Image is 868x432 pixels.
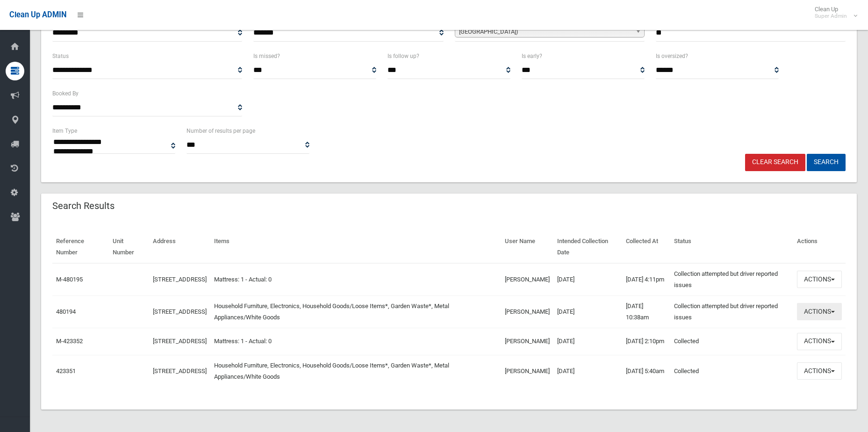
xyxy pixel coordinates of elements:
[52,51,69,61] label: Status
[622,263,670,296] td: [DATE] 4:11pm
[501,263,553,296] td: [PERSON_NAME]
[553,355,623,387] td: [DATE]
[807,154,846,171] button: Search
[9,10,66,19] span: Clean Up ADMIN
[622,328,670,355] td: [DATE] 2:10pm
[810,6,856,20] span: Clean Up
[187,126,255,136] label: Number of results per page
[622,295,670,328] td: [DATE] 10:38am
[797,333,842,350] button: Actions
[815,13,847,20] small: Super Admin
[745,154,805,171] a: Clear Search
[501,328,553,355] td: [PERSON_NAME]
[56,276,83,283] a: M-480195
[553,328,623,355] td: [DATE]
[210,263,501,296] td: Mattress: 1 - Actual: 0
[797,362,842,380] button: Actions
[210,328,501,355] td: Mattress: 1 - Actual: 0
[52,88,79,99] label: Booked By
[501,231,553,263] th: User Name
[793,231,846,263] th: Actions
[797,303,842,320] button: Actions
[670,328,793,355] td: Collected
[553,263,623,296] td: [DATE]
[670,355,793,387] td: Collected
[656,51,688,61] label: Is oversized?
[153,338,207,345] a: [STREET_ADDRESS]
[553,231,623,263] th: Intended Collection Date
[797,271,842,288] button: Actions
[253,51,280,61] label: Is missed?
[459,26,632,37] span: [GEOGRAPHIC_DATA])
[109,231,149,263] th: Unit Number
[670,231,793,263] th: Status
[149,231,210,263] th: Address
[553,295,623,328] td: [DATE]
[210,295,501,328] td: Household Furniture, Electronics, Household Goods/Loose Items*, Garden Waste*, Metal Appliances/W...
[41,197,126,215] header: Search Results
[153,276,207,283] a: [STREET_ADDRESS]
[153,308,207,315] a: [STREET_ADDRESS]
[622,231,670,263] th: Collected At
[522,51,542,61] label: Is early?
[210,231,501,263] th: Items
[622,355,670,387] td: [DATE] 5:40am
[670,295,793,328] td: Collection attempted but driver reported issues
[501,355,553,387] td: [PERSON_NAME]
[52,126,77,136] label: Item Type
[387,51,419,61] label: Is follow up?
[56,367,76,374] a: 423351
[52,231,109,263] th: Reference Number
[153,367,207,374] a: [STREET_ADDRESS]
[56,338,83,345] a: M-423352
[670,263,793,296] td: Collection attempted but driver reported issues
[210,355,501,387] td: Household Furniture, Electronics, Household Goods/Loose Items*, Garden Waste*, Metal Appliances/W...
[56,308,76,315] a: 480194
[501,295,553,328] td: [PERSON_NAME]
